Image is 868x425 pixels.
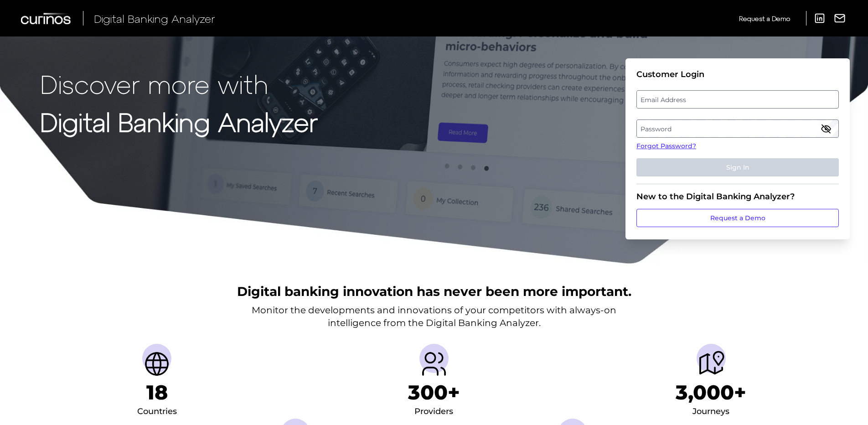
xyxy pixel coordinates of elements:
[414,404,453,419] div: Providers
[637,91,838,108] label: Email Address
[40,69,318,98] p: Discover more with
[636,192,839,202] div: New to the Digital Banking Analyzer?
[739,11,790,26] a: Request a Demo
[94,12,215,25] span: Digital Banking Analyzer
[636,141,839,151] a: Forgot Password?
[636,158,839,176] button: Sign In
[137,404,177,419] div: Countries
[419,349,449,378] img: Providers
[676,380,746,404] h1: 3,000+
[146,380,168,404] h1: 18
[692,404,729,419] div: Journeys
[637,120,838,137] label: Password
[697,349,726,378] img: Journeys
[237,283,631,300] h2: Digital banking innovation has never been more important.
[636,69,839,79] div: Customer Login
[636,209,839,227] a: Request a Demo
[40,106,318,137] strong: Digital Banking Analyzer
[252,304,616,329] p: Monitor the developments and innovations of your competitors with always-on intelligence from the...
[408,380,460,404] h1: 300+
[21,13,72,24] img: Curinos
[739,15,790,22] span: Request a Demo
[142,349,171,378] img: Countries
